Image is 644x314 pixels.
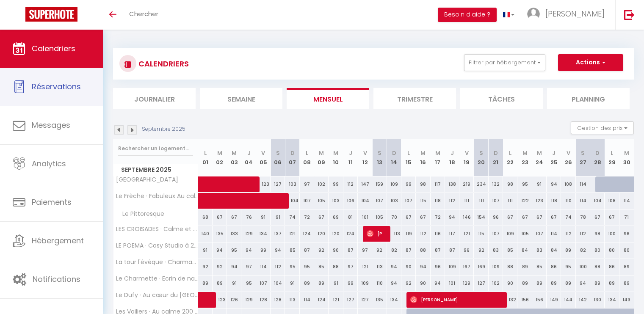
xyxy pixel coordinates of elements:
[329,242,343,258] div: 90
[256,139,271,176] th: 05
[329,209,343,225] div: 69
[590,139,605,176] th: 28
[547,226,561,242] div: 114
[349,149,352,157] abbr: J
[503,275,517,291] div: 90
[378,149,381,157] abbr: S
[217,149,222,157] abbr: M
[329,275,343,291] div: 91
[285,275,299,291] div: 91
[271,226,285,242] div: 137
[32,81,81,92] span: Réservations
[314,176,329,192] div: 102
[410,292,501,308] span: [PERSON_NAME]
[300,292,314,308] div: 114
[619,275,634,291] div: 89
[416,275,430,291] div: 90
[571,121,634,134] button: Gestion des prix
[445,226,459,242] div: 117
[517,259,532,275] div: 89
[285,139,299,176] th: 07
[532,226,547,242] div: 107
[517,193,532,209] div: 122
[261,149,265,157] abbr: V
[213,275,227,291] div: 89
[227,259,241,275] div: 94
[532,139,547,176] th: 24
[329,139,343,176] th: 10
[271,275,285,291] div: 104
[474,209,488,225] div: 154
[387,292,401,308] div: 134
[300,242,314,258] div: 87
[416,226,430,242] div: 112
[431,259,445,275] div: 96
[372,259,387,275] div: 113
[517,209,532,225] div: 67
[605,275,619,291] div: 89
[358,209,372,225] div: 101
[129,9,158,18] span: Chercher
[271,242,285,258] div: 94
[503,209,517,225] div: 67
[343,275,358,291] div: 99
[32,235,84,246] span: Hébergement
[387,139,401,176] th: 14
[115,292,199,298] span: Le Dufy · Au cœur du [GEOGRAPHIC_DATA][PERSON_NAME] avec parking fermé
[605,209,619,225] div: 67
[474,226,488,242] div: 115
[561,275,575,291] div: 89
[343,259,358,275] div: 97
[401,176,416,192] div: 99
[532,275,547,291] div: 89
[372,209,387,225] div: 105
[358,259,372,275] div: 121
[372,242,387,258] div: 92
[387,259,401,275] div: 94
[363,149,367,157] abbr: V
[285,242,299,258] div: 85
[241,209,256,225] div: 76
[401,193,416,209] div: 107
[605,242,619,258] div: 80
[590,259,605,275] div: 88
[581,149,585,157] abbr: S
[445,259,459,275] div: 109
[358,176,372,192] div: 147
[372,292,387,308] div: 135
[241,139,256,176] th: 04
[474,176,488,192] div: 234
[445,209,459,225] div: 94
[489,139,503,176] th: 21
[503,242,517,258] div: 85
[118,141,193,156] input: Rechercher un logement...
[459,209,474,225] div: 146
[590,275,605,291] div: 89
[416,193,430,209] div: 115
[198,259,213,275] div: 92
[285,226,299,242] div: 121
[358,292,372,308] div: 127
[358,242,372,258] div: 97
[213,242,227,258] div: 94
[619,242,634,258] div: 80
[287,88,369,109] li: Mensuel
[431,193,445,209] div: 118
[241,275,256,291] div: 95
[420,149,426,157] abbr: M
[241,242,256,258] div: 94
[387,193,401,209] div: 103
[445,275,459,291] div: 101
[611,149,613,157] abbr: L
[314,259,329,275] div: 85
[517,275,532,291] div: 89
[576,193,590,209] div: 114
[474,275,488,291] div: 127
[576,176,590,192] div: 114
[619,193,634,209] div: 114
[431,139,445,176] th: 17
[372,275,387,291] div: 110
[489,176,503,192] div: 132
[489,242,503,258] div: 83
[590,209,605,225] div: 67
